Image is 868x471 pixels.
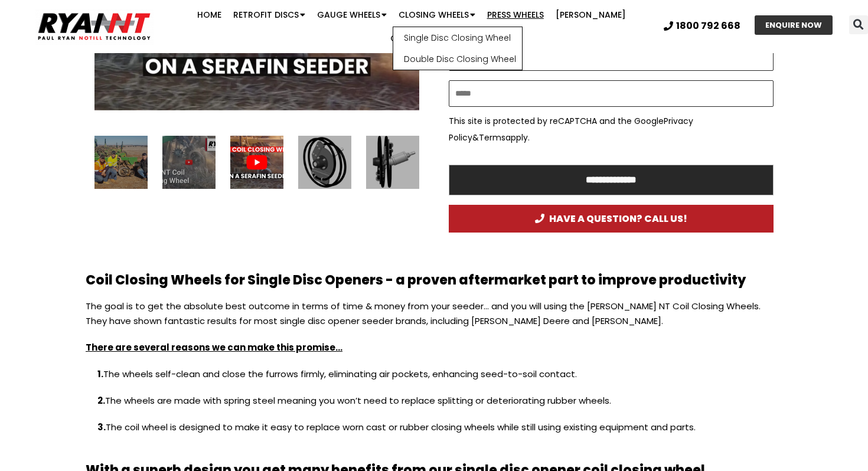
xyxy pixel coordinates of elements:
p: The coil wheel is designed to make it easy to replace worn cast or rubber closing wheels while st... [86,420,782,446]
strong: 1. [97,368,103,380]
div: Search [849,15,868,34]
a: Single Disc Closing Wheel [393,27,522,48]
div: Slides Slides [94,136,419,189]
a: Double Disc Closing Wheel [393,48,522,70]
strong: There are several reasons we can make this promise… [86,341,342,354]
span: ENQUIRE NOW [765,21,822,29]
div: 12 / 12 [94,136,148,189]
nav: Menu [168,3,654,50]
p: The wheels self-clean and close the furrows firmly, eliminating air pockets, enhancing seed-to-so... [86,367,782,393]
strong: 2. [97,394,105,407]
a: Home [191,3,227,27]
p: The goal is to get the absolute best outcome in terms of time & money from your seeder… and you w... [86,299,782,340]
div: 2 / 12 [230,136,283,189]
div: 1 / 12 [162,136,216,189]
a: Press Wheels [481,3,550,27]
ul: Closing Wheels [393,27,523,70]
strong: 3. [97,421,106,433]
p: The wheels are made with spring steel meaning you won’t need to replace splitting or deterioratin... [86,393,782,420]
div: Closing wheels on serafin single disc opener seeder [230,136,283,189]
img: Ryan NT logo [35,8,154,45]
div: 3 / 12 [298,136,351,189]
a: Closing Wheels [393,3,481,27]
p: This site is protected by reCAPTCHA and the Google & apply. [449,113,774,146]
span: HAVE A QUESTION? CALL US! [535,214,687,224]
a: Gauge Wheels [311,3,393,27]
a: Retrofit Discs [227,3,311,27]
a: [PERSON_NAME] [550,3,632,27]
a: 1800 792 668 [664,21,740,31]
a: HAVE A QUESTION? CALL US! [449,205,774,233]
span: 1800 792 668 [676,21,740,31]
h2: Coil Closing Wheels for Single Disc Openers - a proven aftermarket part to improve productivity [86,274,782,287]
a: Terms [479,132,505,143]
a: ENQUIRE NOW [755,15,833,35]
a: Contact [384,27,439,50]
div: 4 / 12 [366,136,419,189]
